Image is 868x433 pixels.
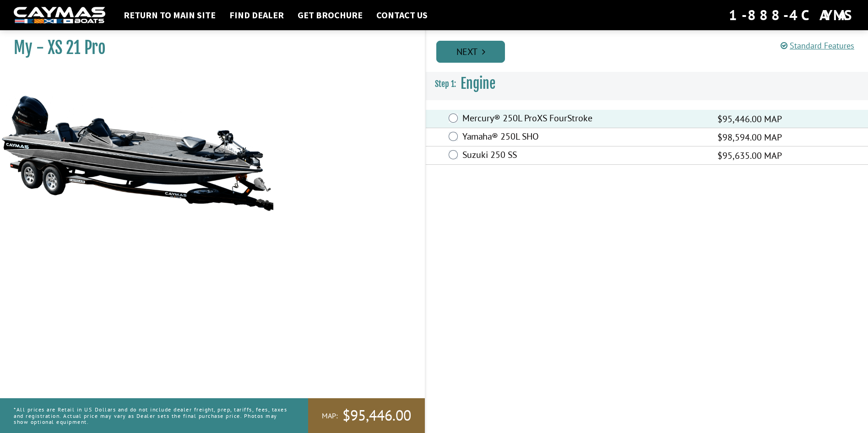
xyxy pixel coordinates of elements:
[14,38,402,58] h1: My - XS 21 Pro
[225,9,288,21] a: Find Dealer
[729,5,854,25] div: 1-888-4CAYMAS
[426,67,868,101] h3: Engine
[372,9,432,21] a: Contact Us
[434,39,868,63] ul: Pagination
[717,149,782,162] span: $95,635.00 MAP
[462,149,706,162] label: Suzuki 250 SS
[717,130,782,144] span: $98,594.00 MAP
[14,402,288,429] p: *All prices are Retail in US Dollars and do not include dealer freight, prep, tariffs, fees, taxe...
[436,41,505,63] a: Next
[119,9,220,21] a: Return to main site
[14,7,105,24] img: white-logo-c9c8dbefe5ff5ceceb0f0178aa75bf4bb51f6bca0971e226c86eb53dfe498488.png
[462,131,706,144] label: Yamaha® 250L SHO
[322,411,338,421] span: MAP:
[717,112,782,126] span: $95,446.00 MAP
[342,406,411,425] span: $95,446.00
[293,9,367,21] a: Get Brochure
[781,40,854,51] a: Standard Features
[462,113,706,126] label: Mercury® 250L ProXS FourStroke
[308,398,425,433] a: MAP:$95,446.00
